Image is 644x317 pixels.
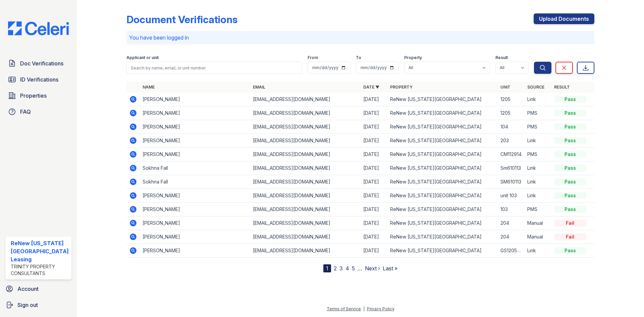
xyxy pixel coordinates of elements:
td: Link [525,244,551,258]
label: Property [404,55,422,60]
a: Property [390,85,413,90]
a: Terms of Service [327,306,361,311]
td: [EMAIL_ADDRESS][DOMAIN_NAME] [250,148,361,161]
img: CE_Logo_Blue-a8612792a0a2168367f1c8372b55b34899dd931a85d93a1a3d3e32e68fde9ad4.png [3,21,74,35]
div: Pass [554,247,586,254]
td: PMS [525,203,551,216]
td: [DATE] [361,148,387,161]
td: ReNew [US_STATE][GEOGRAPHIC_DATA] [387,230,498,244]
td: ReNew [US_STATE][GEOGRAPHIC_DATA] [387,93,498,106]
td: Link [525,93,551,106]
td: ReNew [US_STATE][GEOGRAPHIC_DATA] [387,120,498,134]
td: [EMAIL_ADDRESS][DOMAIN_NAME] [250,106,361,120]
td: ReNew [US_STATE][GEOGRAPHIC_DATA] [387,134,498,148]
a: Account [3,282,74,296]
td: [DATE] [361,203,387,216]
a: Properties [5,89,71,102]
label: Applicant or unit [126,55,159,60]
td: [DATE] [361,175,387,189]
span: Properties [20,92,47,100]
a: Doc Verifications [5,57,71,70]
td: [PERSON_NAME] [140,216,250,230]
a: 3 [339,265,343,272]
a: Upload Documents [534,13,594,24]
td: [PERSON_NAME] [140,189,250,203]
td: Link [525,134,551,148]
td: [PERSON_NAME] [140,106,250,120]
td: PMS [525,120,551,134]
td: 104 [498,120,525,134]
span: Account [17,285,39,293]
td: [DATE] [361,120,387,134]
td: 203 [498,134,525,148]
td: PMS [525,148,551,161]
td: ReNew [US_STATE][GEOGRAPHIC_DATA] [387,189,498,203]
td: [DATE] [361,216,387,230]
td: [EMAIL_ADDRESS][DOMAIN_NAME] [250,134,361,148]
div: 1 [323,264,331,272]
td: [PERSON_NAME] [140,120,250,134]
td: [DATE] [361,134,387,148]
td: ReNew [US_STATE][GEOGRAPHIC_DATA] [387,148,498,161]
td: Link [525,175,551,189]
div: | [363,306,365,311]
td: [EMAIL_ADDRESS][DOMAIN_NAME] [250,189,361,203]
td: [EMAIL_ADDRESS][DOMAIN_NAME] [250,216,361,230]
td: SM610113 [498,175,525,189]
div: Pass [554,110,586,116]
td: Sokhna Fall [140,161,250,175]
a: 4 [345,265,349,272]
td: PMS [525,106,551,120]
label: To [356,55,361,60]
label: Result [495,55,508,60]
td: [EMAIL_ADDRESS][DOMAIN_NAME] [250,161,361,175]
a: Next › [365,265,380,272]
td: Sm610113 [498,161,525,175]
a: Unit [500,85,511,90]
td: [PERSON_NAME] [140,244,250,258]
button: Sign out [3,298,74,312]
td: [EMAIL_ADDRESS][DOMAIN_NAME] [250,244,361,258]
td: Manual [525,216,551,230]
p: You have been logged in [129,34,592,42]
td: [EMAIL_ADDRESS][DOMAIN_NAME] [250,93,361,106]
td: [DATE] [361,93,387,106]
div: Document Verifications [126,13,237,25]
div: Fail [554,233,586,240]
td: ReNew [US_STATE][GEOGRAPHIC_DATA] [387,203,498,216]
td: Manual [525,230,551,244]
div: Trinity Property Consultants [11,263,69,277]
span: FAQ [20,108,31,116]
td: [DATE] [361,189,387,203]
td: CM112914 [498,148,525,161]
td: [EMAIL_ADDRESS][DOMAIN_NAME] [250,230,361,244]
td: [DATE] [361,244,387,258]
td: [PERSON_NAME] [140,93,250,106]
td: ReNew [US_STATE][GEOGRAPHIC_DATA] [387,244,498,258]
input: Search by name, email, or unit number [126,62,302,74]
td: [EMAIL_ADDRESS][DOMAIN_NAME] [250,120,361,134]
td: Link [525,161,551,175]
td: [PERSON_NAME] [140,203,250,216]
div: Pass [554,137,586,144]
td: [EMAIL_ADDRESS][DOMAIN_NAME] [250,175,361,189]
a: Privacy Policy [367,306,394,311]
div: Pass [554,192,586,199]
div: ReNew [US_STATE][GEOGRAPHIC_DATA] Leasing [11,239,69,263]
div: Fail [554,220,586,226]
td: [DATE] [361,106,387,120]
td: GS120522 [498,244,525,258]
td: [PERSON_NAME] [140,134,250,148]
a: Last » [383,265,397,272]
label: From [308,55,318,60]
a: Name [143,85,155,90]
span: Doc Verifications [20,59,63,67]
td: [DATE] [361,230,387,244]
span: … [358,264,362,272]
td: ReNew [US_STATE][GEOGRAPHIC_DATA] [387,161,498,175]
span: ID Verifications [20,75,58,84]
div: Pass [554,165,586,171]
a: Source [527,85,544,90]
td: Sokhna Fall [140,175,250,189]
a: Date ▼ [363,85,379,90]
